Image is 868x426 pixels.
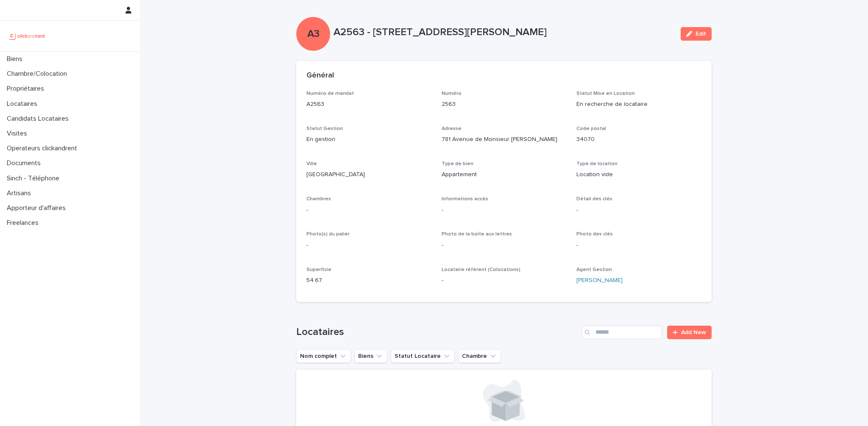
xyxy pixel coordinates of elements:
p: - [576,206,701,215]
p: Documents [3,159,47,167]
p: Operateurs clickandrent [3,144,84,152]
button: Biens [354,349,387,363]
span: Photo des clés [576,232,613,237]
p: 34070 [576,135,701,144]
p: Visites [3,130,34,138]
p: - [442,241,567,250]
p: 781 Avenue de Monsieur [PERSON_NAME] [442,135,567,144]
span: Adresse [442,126,462,131]
span: Statut Mise en Location [576,91,635,96]
span: Code postal [576,126,606,131]
a: [PERSON_NAME] [576,276,623,285]
p: Propriétaires [3,85,51,93]
p: Appartement [442,170,567,179]
span: Chambres [306,196,331,202]
span: Numéro de mandat [306,91,354,96]
p: Locataires [3,100,44,108]
span: Statut Gestion [306,126,343,131]
p: Apporteur d'affaires [3,204,72,212]
p: A2563 [306,100,431,109]
span: Edit [696,31,706,37]
p: Sinch - Téléphone [3,174,66,183]
button: Statut Locataire [391,349,455,363]
span: Photo de la boîte aux lettres [442,232,512,237]
h1: Locataires [296,326,578,338]
p: Freelances [3,219,45,227]
span: Agent Gestion [576,267,612,272]
span: Informations accès [442,196,488,202]
button: Edit [681,27,712,41]
span: Type de bien [442,161,473,166]
p: - [442,206,567,215]
span: Type de location [576,161,618,166]
h2: Général [306,71,334,80]
span: Ville [306,161,317,166]
p: Candidats Locataires [3,115,75,123]
span: Add New [681,329,706,335]
p: - [306,241,431,250]
p: - [306,206,431,215]
img: UCB0brd3T0yccxBKYDjQ [7,28,48,44]
a: Add New [667,326,712,339]
p: - [442,276,567,285]
p: En recherche de locataire [576,100,701,109]
span: Superficie [306,267,331,272]
span: Photo(s) du palier [306,232,350,237]
p: Location vide [576,170,701,179]
span: Locataire référent (Colocations) [442,267,520,272]
p: En gestion [306,135,431,144]
p: A2563 - [STREET_ADDRESS][PERSON_NAME] [334,26,674,39]
p: 2563 [442,100,567,109]
button: Chambre [458,349,501,363]
p: [GEOGRAPHIC_DATA] [306,170,431,179]
p: - [576,241,701,250]
p: 54.67 [306,276,431,285]
p: Artisans [3,189,38,197]
span: Numéro [442,91,462,96]
span: Détail des clés [576,196,612,202]
p: Chambre/Colocation [3,70,74,78]
input: Search [581,326,662,339]
button: Nom complet [296,349,351,363]
p: Biens [3,55,29,63]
